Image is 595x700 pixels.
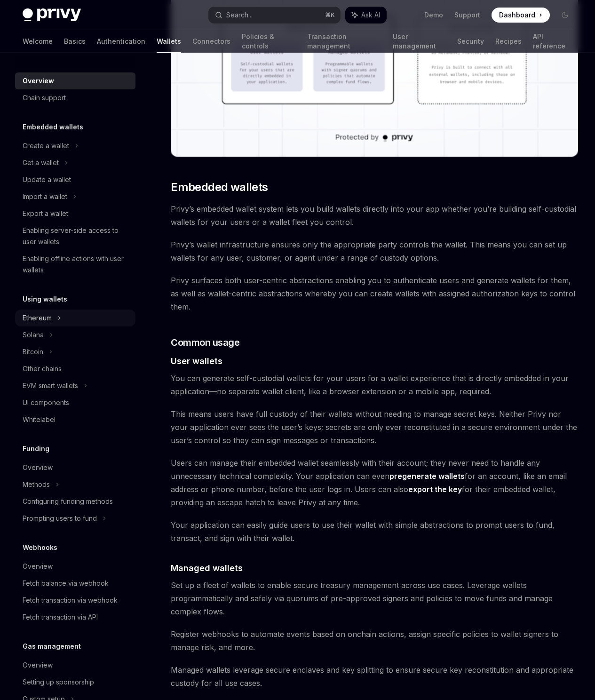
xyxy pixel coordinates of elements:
button: Toggle dark mode [557,8,572,23]
div: Configuring funding methods [23,496,113,507]
a: Transaction management [307,30,382,53]
a: Authentication [97,30,145,53]
div: Chain support [23,92,66,103]
a: Policies & controls [242,30,296,53]
div: Setting up sponsorship [23,676,94,688]
div: Ethereum [23,312,52,324]
span: Dashboard [499,10,535,20]
a: Update a wallet [15,171,135,188]
span: Embedded wallets [171,180,268,195]
a: Wallets [157,30,181,53]
div: EVM smart wallets [23,380,78,391]
div: UI components [23,397,69,408]
div: Update a wallet [23,174,71,185]
a: pregenerate wallets [389,471,465,481]
span: ⌘ K [325,11,335,19]
span: Managed wallets [171,562,243,574]
a: Chain support [15,89,135,106]
div: Export a wallet [23,208,68,219]
a: Enabling server-side access to user wallets [15,222,135,250]
a: Fetch transaction via API [15,609,135,626]
div: Overview [23,75,54,87]
a: Support [454,10,480,20]
div: Solana [23,329,44,341]
a: Basics [64,30,86,53]
a: Overview [15,459,135,476]
a: Whitelabel [15,411,135,428]
span: Ask AI [361,10,380,20]
div: Get a wallet [23,157,59,168]
h5: Webhooks [23,542,57,553]
a: Overview [15,72,135,89]
div: Other chains [23,363,62,374]
h5: Embedded wallets [23,121,83,133]
span: Privy’s wallet infrastructure ensures only the appropriate party controls the wallet. This means ... [171,238,578,264]
h5: Funding [23,443,49,454]
a: Export a wallet [15,205,135,222]
button: Search...⌘K [208,7,341,24]
div: Overview [23,561,53,572]
span: Privy surfaces both user-centric abstractions enabling you to authenticate users and generate wal... [171,274,578,313]
span: Set up a fleet of wallets to enable secure treasury management across use cases. Leverage wallets... [171,579,578,618]
span: This means users have full custody of their wallets without needing to manage secret keys. Neithe... [171,407,578,447]
a: Security [457,30,484,53]
div: Bitcoin [23,346,43,358]
div: Overview [23,660,53,671]
div: Enabling offline actions with user wallets [23,253,130,276]
span: Common usage [171,336,239,349]
div: Methods [23,479,50,490]
a: Enabling offline actions with user wallets [15,250,135,278]
div: Create a wallet [23,140,69,151]
h5: Using wallets [23,294,67,305]
a: Fetch balance via webhook [15,575,135,592]
span: Privy’s embedded wallet system lets you build wallets directly into your app whether you’re build... [171,202,578,229]
span: You can generate self-custodial wallets for your users for a wallet experience that is directly e... [171,372,578,398]
div: Search... [226,9,253,21]
div: Import a wallet [23,191,67,202]
a: Other chains [15,360,135,377]
span: Users can manage their embedded wallet seamlessly with their account; they never need to handle a... [171,456,578,509]
span: User wallets [171,355,222,367]
div: Fetch transaction via webhook [23,595,118,606]
div: Whitelabel [23,414,56,425]
div: Prompting users to fund [23,513,97,524]
a: Connectors [192,30,230,53]
a: Fetch transaction via webhook [15,592,135,609]
a: export the key [408,485,462,494]
span: Register webhooks to automate events based on onchain actions, assign specific policies to wallet... [171,628,578,654]
a: Overview [15,558,135,575]
div: Fetch balance via webhook [23,578,109,589]
h5: Gas management [23,641,81,652]
span: Your application can easily guide users to use their wallet with simple abstractions to prompt us... [171,518,578,545]
a: Overview [15,657,135,674]
a: Demo [424,10,443,20]
a: Setting up sponsorship [15,674,135,691]
div: Fetch transaction via API [23,612,98,623]
a: Recipes [495,30,522,53]
a: API reference [533,30,572,53]
button: Ask AI [345,7,387,24]
a: Welcome [23,30,53,53]
div: Enabling server-side access to user wallets [23,225,130,247]
a: UI components [15,394,135,411]
span: Managed wallets leverage secure enclaves and key splitting to ensure secure key reconstitution an... [171,663,578,690]
a: Dashboard [492,8,550,23]
img: dark logo [23,8,81,22]
a: Configuring funding methods [15,493,135,510]
a: User management [393,30,446,53]
div: Overview [23,462,53,473]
